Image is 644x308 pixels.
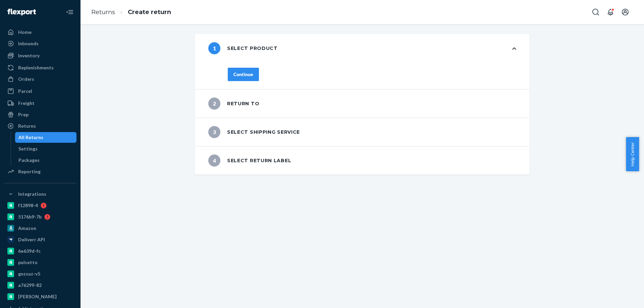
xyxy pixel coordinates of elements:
[208,126,300,138] div: Select shipping service
[18,157,40,164] div: Packages
[208,42,220,54] span: 1
[4,223,76,234] a: Amazon
[18,123,36,129] div: Returns
[18,191,46,197] div: Integrations
[4,189,76,199] button: Integrations
[4,109,76,120] a: Prep
[18,76,34,82] div: Orders
[4,74,76,84] a: Orders
[128,8,171,16] a: Create return
[18,111,29,118] div: Prep
[619,5,632,19] button: Open account menu
[208,42,278,54] div: Select product
[4,27,76,38] a: Home
[91,8,115,16] a: Returns
[18,29,32,36] div: Home
[4,211,76,222] a: 5176b9-7b
[4,98,76,109] a: Freight
[4,121,76,131] a: Returns
[208,155,291,167] div: Select return label
[233,71,253,78] div: Continue
[18,259,38,266] div: pulsetto
[18,145,38,152] div: Settings
[208,98,220,110] span: 2
[18,270,40,277] div: gnzsuz-v5
[228,68,259,81] button: Continue
[15,143,77,154] a: Settings
[63,5,76,19] button: Close Navigation
[4,257,76,268] a: pulsetto
[15,155,77,166] a: Packages
[589,5,602,19] button: Open Search Box
[4,291,76,302] a: [PERSON_NAME]
[18,202,38,209] div: f12898-4
[18,64,54,71] div: Replenishments
[18,225,36,232] div: Amazon
[4,50,76,61] a: Inventory
[4,200,76,211] a: f12898-4
[604,5,617,19] button: Open notifications
[18,100,35,107] div: Freight
[18,213,42,220] div: 5176b9-7b
[208,126,220,138] span: 3
[208,98,259,110] div: Return to
[4,38,76,49] a: Inbounds
[4,280,76,291] a: a76299-82
[18,134,43,141] div: All Returns
[4,62,76,73] a: Replenishments
[18,248,41,254] div: 6e639d-fc
[18,52,40,59] div: Inventory
[4,86,76,97] a: Parcel
[7,9,36,15] img: Flexport logo
[208,155,220,167] span: 4
[86,2,176,22] ol: breadcrumbs
[15,132,77,143] a: All Returns
[626,137,639,171] button: Help Center
[18,236,45,243] div: Deliverr API
[18,168,41,175] div: Reporting
[18,88,32,95] div: Parcel
[4,234,76,245] a: Deliverr API
[4,246,76,256] a: 6e639d-fc
[4,268,76,279] a: gnzsuz-v5
[18,282,42,289] div: a76299-82
[18,293,57,300] div: [PERSON_NAME]
[18,40,39,47] div: Inbounds
[4,166,76,177] a: Reporting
